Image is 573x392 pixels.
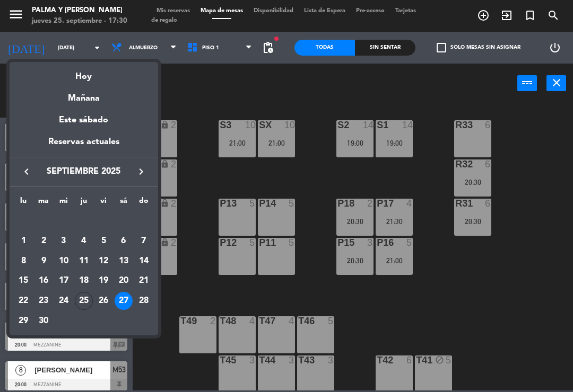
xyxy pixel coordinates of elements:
td: 11 de septiembre de 2025 [74,251,94,271]
td: 6 de septiembre de 2025 [114,231,134,251]
div: 20 [115,272,133,290]
div: 13 [115,252,133,270]
td: 21 de septiembre de 2025 [134,271,154,291]
div: 19 [94,272,112,290]
td: 14 de septiembre de 2025 [134,251,154,271]
div: 11 [75,252,93,270]
td: 1 de septiembre de 2025 [14,231,34,251]
td: 18 de septiembre de 2025 [74,271,94,291]
td: 7 de septiembre de 2025 [134,231,154,251]
div: 27 [115,292,133,310]
td: SEP. [14,211,154,231]
div: Mañana [10,84,158,105]
th: viernes [93,195,114,211]
td: 29 de septiembre de 2025 [14,311,34,331]
div: 15 [14,272,32,290]
td: 4 de septiembre de 2025 [74,231,94,251]
div: 14 [135,252,153,270]
div: 28 [135,292,153,310]
div: 21 [135,272,153,290]
td: 24 de septiembre de 2025 [54,291,74,311]
td: 19 de septiembre de 2025 [93,271,114,291]
th: miércoles [54,195,74,211]
button: keyboard_arrow_left [17,165,36,179]
td: 30 de septiembre de 2025 [33,311,54,331]
div: Este sábado [10,105,158,135]
div: 8 [14,252,32,270]
td: 8 de septiembre de 2025 [14,251,34,271]
td: 13 de septiembre de 2025 [114,251,134,271]
div: 12 [94,252,112,270]
div: 29 [14,312,32,330]
td: 20 de septiembre de 2025 [114,271,134,291]
td: 5 de septiembre de 2025 [93,231,114,251]
th: sábado [114,195,134,211]
div: 18 [75,272,93,290]
div: 7 [135,232,153,250]
td: 3 de septiembre de 2025 [54,231,74,251]
td: 16 de septiembre de 2025 [33,271,54,291]
div: 6 [115,232,133,250]
div: 5 [94,232,112,250]
div: 9 [34,252,53,270]
td: 26 de septiembre de 2025 [93,291,114,311]
div: 16 [34,272,53,290]
span: septiembre 2025 [36,165,132,179]
div: 1 [14,232,32,250]
i: keyboard_arrow_left [20,165,33,178]
div: Hoy [10,62,158,84]
td: 23 de septiembre de 2025 [33,291,54,311]
td: 27 de septiembre de 2025 [114,291,134,311]
div: 22 [14,292,32,310]
td: 17 de septiembre de 2025 [54,271,74,291]
th: jueves [74,195,94,211]
div: Reservas actuales [10,135,158,157]
td: 28 de septiembre de 2025 [134,291,154,311]
td: 10 de septiembre de 2025 [54,251,74,271]
td: 25 de septiembre de 2025 [74,291,94,311]
div: 23 [34,292,53,310]
i: keyboard_arrow_right [135,165,147,178]
div: 10 [55,252,73,270]
div: 26 [94,292,112,310]
div: 2 [34,232,53,250]
th: lunes [14,195,34,211]
th: martes [33,195,54,211]
th: domingo [134,195,154,211]
div: 30 [34,312,53,330]
div: 17 [55,272,73,290]
div: 4 [75,232,93,250]
td: 22 de septiembre de 2025 [14,291,34,311]
button: keyboard_arrow_right [132,165,151,179]
td: 2 de septiembre de 2025 [33,231,54,251]
td: 9 de septiembre de 2025 [33,251,54,271]
div: 25 [75,292,93,310]
div: 3 [55,232,73,250]
td: 15 de septiembre de 2025 [14,271,34,291]
div: 24 [55,292,73,310]
td: 12 de septiembre de 2025 [93,251,114,271]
